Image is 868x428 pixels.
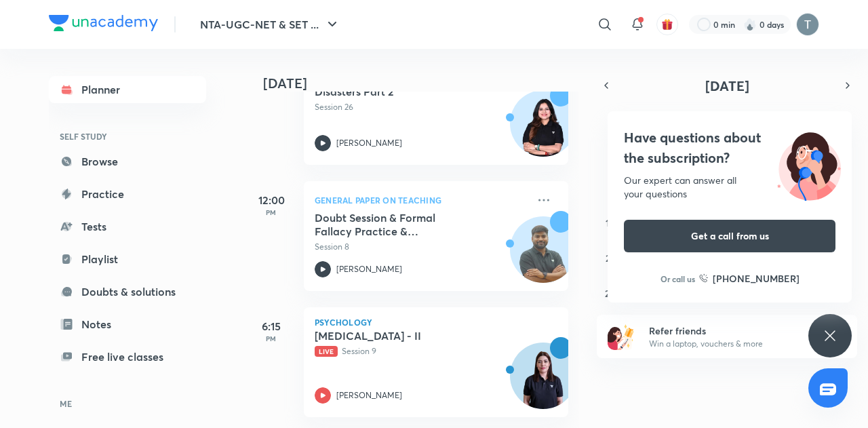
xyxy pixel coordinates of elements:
[606,216,615,229] abbr: September 14, 2025
[599,282,621,304] button: September 28, 2025
[49,392,206,415] h6: ME
[49,15,158,35] a: Company Logo
[649,338,816,350] p: Win a laptop, vouchers & more
[49,246,206,273] a: Playlist
[766,128,852,201] img: ttu_illustration_new.svg
[660,273,695,285] p: Or call us
[315,318,557,326] p: Psychology
[705,77,749,95] span: [DATE]
[49,311,206,338] a: Notes
[656,14,678,35] button: avatar
[49,148,206,175] a: Browse
[713,271,800,286] h6: [PHONE_NUMBER]
[699,271,800,286] a: [PHONE_NUMBER]
[315,329,484,343] h5: Neuropsychological Tests - II
[315,101,528,113] p: Session 26
[315,192,528,208] p: General Paper on Teaching
[336,137,402,149] p: [PERSON_NAME]
[49,76,206,103] a: Planner
[599,176,621,198] button: September 7, 2025
[49,278,206,305] a: Doubts & solutions
[599,247,621,269] button: September 21, 2025
[624,174,835,201] div: Our expert can answer all your questions
[49,343,206,370] a: Free live classes
[616,76,838,95] button: [DATE]
[263,75,582,92] h4: [DATE]
[599,212,621,233] button: September 14, 2025
[49,15,158,31] img: Company Logo
[49,180,206,208] a: Practice
[608,323,635,350] img: referral
[244,334,298,343] p: PM
[49,213,206,240] a: Tests
[649,324,816,338] h6: Refer friends
[244,208,298,216] p: PM
[192,11,349,38] button: NTA-UGC-NET & SET ...
[743,18,757,31] img: streak
[315,85,484,98] h5: Disasters Part 2
[336,263,402,275] p: [PERSON_NAME]
[605,287,615,300] abbr: September 28, 2025
[315,241,528,253] p: Session 8
[315,345,528,357] p: Session 9
[624,220,835,252] button: Get a call from us
[661,18,673,31] img: avatar
[315,211,484,238] h5: Doubt Session & Formal Fallacy Practice & Distribution
[606,252,614,265] abbr: September 21, 2025
[796,13,819,36] img: TEJASWINI M
[511,350,576,415] img: Avatar
[511,98,576,163] img: Avatar
[49,125,206,148] h6: SELF STUDY
[244,192,298,208] h5: 12:00
[336,389,402,402] p: [PERSON_NAME]
[624,128,835,168] h4: Have questions about the subscription?
[511,224,576,289] img: Avatar
[244,318,298,334] h5: 6:15
[315,346,338,357] span: Live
